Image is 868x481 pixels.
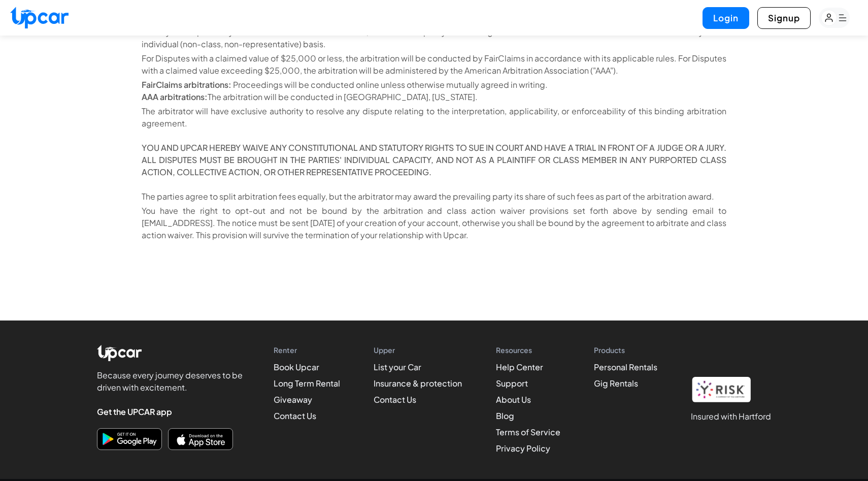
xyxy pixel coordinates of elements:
[594,345,657,355] h4: Products
[168,428,233,450] a: Download on the App Store
[496,394,531,405] a: About Us
[703,7,749,29] button: Login
[274,378,340,389] a: Long Term Rental
[274,410,316,421] a: Contact Us
[142,26,726,50] p: Either you or Upcar may assert claims in small claims court, if the claims qualify and so long as...
[374,394,416,405] a: Contact Us
[757,7,811,29] button: Signup
[594,362,657,372] a: Personal Rentals
[97,369,249,394] p: Because every journey deserves to be driven with excitement.
[496,410,514,421] a: Blog
[594,378,638,389] a: Gig Rentals
[142,91,726,103] li: The arbitration will be conducted in [GEOGRAPHIC_DATA], [US_STATE].
[142,142,726,178] h6: YOU AND UPCAR HEREBY WAIVE ANY CONSTITUTIONAL AND STATUTORY RIGHTS TO SUE IN COURT AND HAVE A TRI...
[142,79,726,91] li: Proceedings will be conducted online unless otherwise mutually agreed in writing.
[496,362,543,372] a: Help Center
[142,52,726,77] p: For Disputes with a claimed value of $25,000 or less, the arbitration will be conducted by FairCl...
[496,378,528,389] a: Support
[374,362,421,372] a: List your Car
[142,105,726,130] p: The arbitrator will have exclusive authority to resolve any dispute relating to the interpretatio...
[99,431,159,447] img: Get it on Google Play
[274,345,340,355] h4: Renter
[496,443,550,454] a: Privacy Policy
[142,190,726,203] p: The parties agree to split arbitration fees equally, but the arbitrator may award the prevailing ...
[274,362,319,372] a: Book Upcar
[97,428,162,450] a: Download on Google Play
[10,7,69,28] img: Upcar Logo
[97,345,142,361] img: Upcar Logo
[171,431,230,447] img: Download on the App Store
[496,345,560,355] h4: Resources
[142,79,231,90] span: FairClaims arbitrations:
[691,410,771,423] h1: Insured with Hartford
[97,406,249,418] h4: Get the UPCAR app
[274,394,312,405] a: Giveaway
[374,378,462,389] a: Insurance & protection
[374,345,462,355] h4: Upper
[142,205,726,241] p: You have the right to opt-out and not be bound by the arbitration and class action waiver provisi...
[496,427,560,437] a: Terms of Service
[142,91,208,102] span: AAA arbitrations:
